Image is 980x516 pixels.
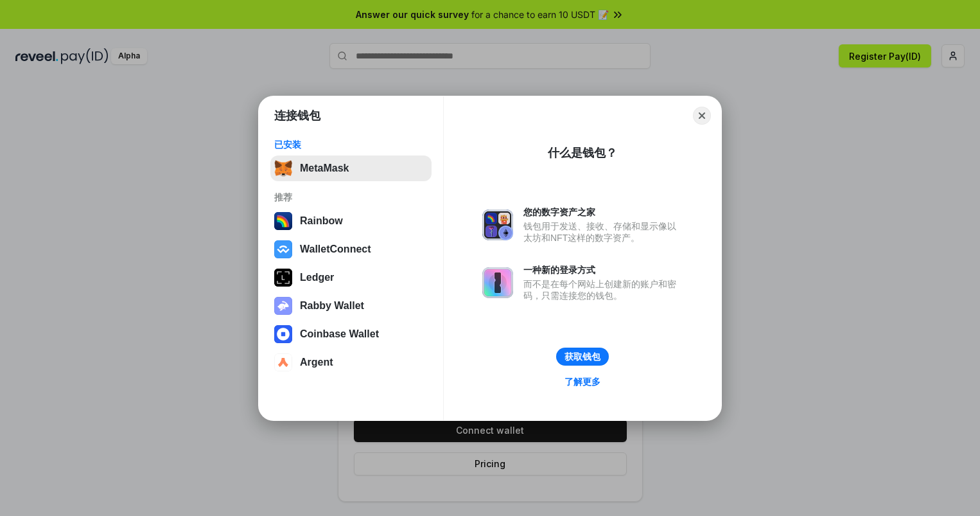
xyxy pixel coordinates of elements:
button: 获取钱包 [556,348,609,366]
div: 推荐 [274,191,428,203]
img: svg+xml,%3Csvg%20xmlns%3D%22http%3A%2F%2Fwww.w3.org%2F2000%2Fsvg%22%20fill%3D%22none%22%20viewBox... [274,297,292,315]
div: MetaMask [300,163,349,174]
div: 什么是钱包？ [548,145,617,161]
div: WalletConnect [300,244,371,255]
div: Rainbow [300,215,343,227]
img: svg+xml,%3Csvg%20fill%3D%22none%22%20height%3D%2233%22%20viewBox%3D%220%200%2035%2033%22%20width%... [274,159,292,177]
div: Rabby Wallet [300,300,364,312]
button: Argent [270,350,432,375]
button: Rabby Wallet [270,293,432,319]
img: svg+xml,%3Csvg%20width%3D%2228%22%20height%3D%2228%22%20viewBox%3D%220%200%2028%2028%22%20fill%3D... [274,353,292,371]
img: svg+xml,%3Csvg%20xmlns%3D%22http%3A%2F%2Fwww.w3.org%2F2000%2Fsvg%22%20width%3D%2228%22%20height%3... [274,269,292,287]
img: svg+xml,%3Csvg%20width%3D%2228%22%20height%3D%2228%22%20viewBox%3D%220%200%2028%2028%22%20fill%3D... [274,325,292,343]
div: Coinbase Wallet [300,328,379,340]
img: svg+xml,%3Csvg%20width%3D%22120%22%20height%3D%22120%22%20viewBox%3D%220%200%20120%20120%22%20fil... [274,212,292,230]
button: Ledger [270,265,432,290]
img: svg+xml,%3Csvg%20width%3D%2228%22%20height%3D%2228%22%20viewBox%3D%220%200%2028%2028%22%20fill%3D... [274,240,292,258]
div: 一种新的登录方式 [523,264,683,276]
div: Ledger [300,272,334,283]
button: Coinbase Wallet [270,321,432,347]
div: 了解更多 [564,376,600,387]
div: 钱包用于发送、接收、存储和显示像以太坊和NFT这样的数字资产。 [523,220,683,244]
button: Rainbow [270,208,432,234]
img: svg+xml,%3Csvg%20xmlns%3D%22http%3A%2F%2Fwww.w3.org%2F2000%2Fsvg%22%20fill%3D%22none%22%20viewBox... [482,209,513,240]
div: 获取钱包 [564,351,600,362]
div: 您的数字资产之家 [523,206,683,218]
img: svg+xml,%3Csvg%20xmlns%3D%22http%3A%2F%2Fwww.w3.org%2F2000%2Fsvg%22%20fill%3D%22none%22%20viewBox... [482,267,513,298]
div: Argent [300,357,333,368]
div: 已安装 [274,139,428,150]
div: 而不是在每个网站上创建新的账户和密码，只需连接您的钱包。 [523,278,683,301]
a: 了解更多 [557,373,608,390]
button: MetaMask [270,156,432,181]
button: Close [693,107,711,125]
button: WalletConnect [270,236,432,262]
h1: 连接钱包 [274,108,320,123]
